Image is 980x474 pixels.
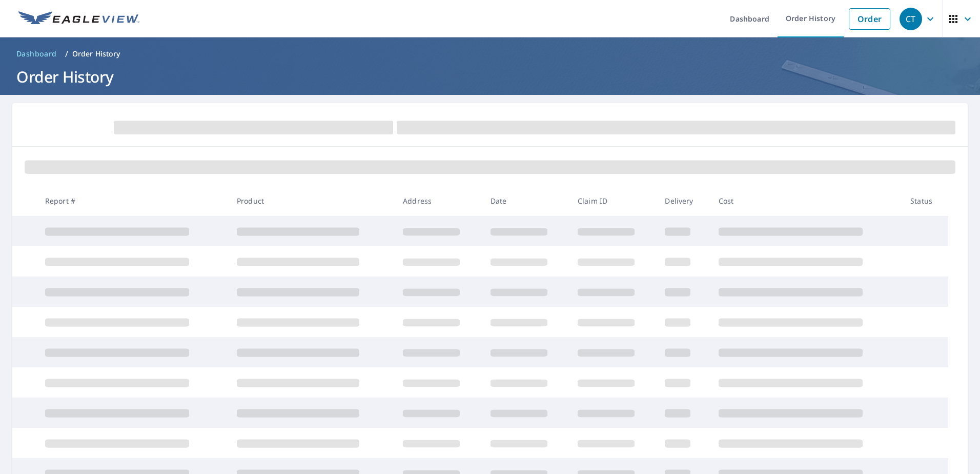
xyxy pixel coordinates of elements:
[37,186,229,216] th: Report #
[710,186,902,216] th: Cost
[65,48,68,60] li: /
[657,186,710,216] th: Delivery
[849,8,890,30] a: Order
[900,8,922,30] div: CT
[12,46,968,62] nav: breadcrumb
[12,66,968,87] h1: Order History
[72,49,120,59] p: Order History
[902,186,948,216] th: Status
[16,49,57,59] span: Dashboard
[569,186,657,216] th: Claim ID
[229,186,395,216] th: Product
[482,186,569,216] th: Date
[395,186,482,216] th: Address
[18,11,139,27] img: EV Logo
[12,46,61,62] a: Dashboard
